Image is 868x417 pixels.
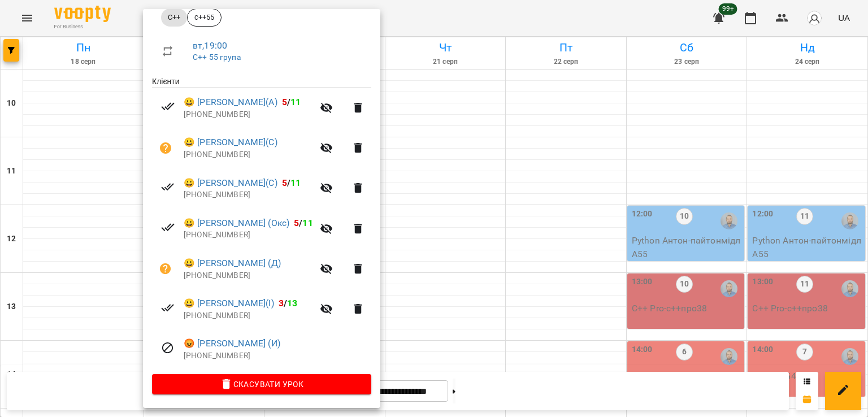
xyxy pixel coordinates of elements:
[184,149,313,160] p: [PHONE_NUMBER]
[302,218,313,228] span: 11
[152,374,371,394] button: Скасувати Урок
[184,136,277,149] a: 😀 [PERSON_NAME](С)
[184,216,289,230] a: 😀 [PERSON_NAME] (Окс)
[161,180,175,194] svg: Візит сплачено
[187,8,222,27] div: с++55
[184,350,371,362] p: [PHONE_NUMBER]
[161,220,175,234] svg: Візит сплачено
[282,97,287,107] span: 5
[152,255,179,283] button: Візит ще не сплачено. Додати оплату?
[152,134,179,162] button: Візит ще не сплачено. Додати оплату?
[188,12,221,23] span: с++55
[184,176,277,190] a: 😀 [PERSON_NAME](С)
[290,97,301,107] span: 11
[184,257,281,270] a: 😀 [PERSON_NAME] (Д)
[282,177,287,188] span: 5
[161,12,187,23] span: C++
[184,337,280,350] a: 😡 [PERSON_NAME] (И)
[193,40,227,51] a: вт , 19:00
[184,189,313,201] p: [PHONE_NUMBER]
[184,109,313,120] p: [PHONE_NUMBER]
[184,95,277,109] a: 😀 [PERSON_NAME](А)
[290,177,301,188] span: 11
[279,298,284,309] span: 3
[193,53,241,62] a: C++ 55 група
[161,99,175,113] svg: Візит сплачено
[279,298,298,309] b: /
[161,341,175,355] svg: Візит скасовано
[184,297,274,310] a: 😀 [PERSON_NAME](І)
[184,229,313,241] p: [PHONE_NUMBER]
[294,218,299,228] span: 5
[184,310,313,322] p: [PHONE_NUMBER]
[282,177,301,188] b: /
[184,270,313,281] p: [PHONE_NUMBER]
[161,301,175,315] svg: Візит сплачено
[282,97,301,107] b: /
[294,218,313,228] b: /
[152,76,371,374] ul: Клієнти
[161,377,362,391] span: Скасувати Урок
[287,298,297,309] span: 13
